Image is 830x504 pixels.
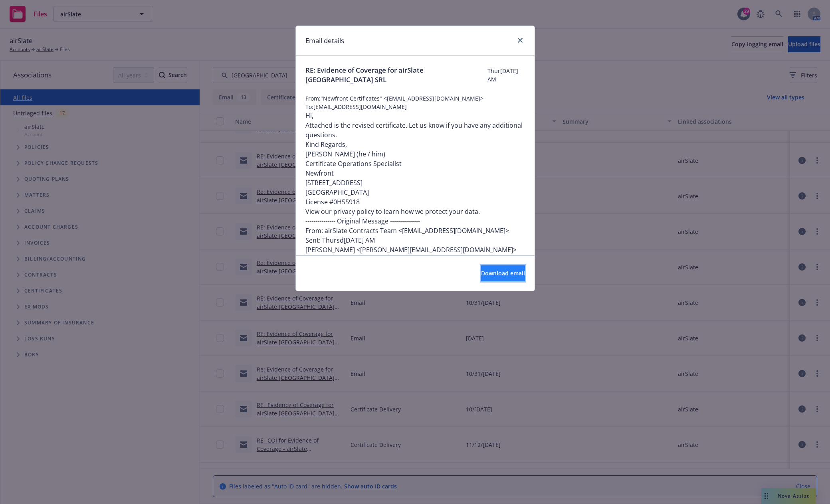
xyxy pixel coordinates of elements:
p: Kind Regards, [305,140,525,149]
p: Attached is the revised certificate. Let us know if you have any additional questions. [305,121,525,140]
p: [PERSON_NAME] (he / him) [305,149,525,159]
span: Download email [481,269,525,277]
h1: Email details [305,36,344,46]
a: [PERSON_NAME][EMAIL_ADDRESS][PERSON_NAME][DOMAIN_NAME] [305,255,516,273]
p: License #0H55918 [305,197,525,207]
span: To: [EMAIL_ADDRESS][DOMAIN_NAME] [305,103,525,111]
a: [PERSON_NAME][EMAIL_ADDRESS][DOMAIN_NAME] [360,245,513,254]
span: Thur[DATE] AM [487,67,525,83]
button: Download email [481,265,525,281]
p: Certificate Operations Specialist [305,159,525,168]
p: [GEOGRAPHIC_DATA] [305,188,525,197]
p: View our privacy policy to learn how we protect your data. [305,207,525,216]
p: Hi, [305,111,525,121]
p: --------------- Original Message --------------- [305,216,525,226]
span: RE: Evidence of Coverage for airSlate [GEOGRAPHIC_DATA] SRL [305,65,488,85]
p: [STREET_ADDRESS] [305,178,525,188]
p: From: airSlate Contracts Team < > Sent: Thursd[DATE] AM [PERSON_NAME] < > C[PERSON_NAME] < >; Tec... [305,226,525,302]
span: From: "Newfront Certificates" <[EMAIL_ADDRESS][DOMAIN_NAME]> [305,94,525,103]
a: close [515,36,525,45]
p: Newfront [305,168,525,178]
a: [EMAIL_ADDRESS][DOMAIN_NAME] [402,226,505,235]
